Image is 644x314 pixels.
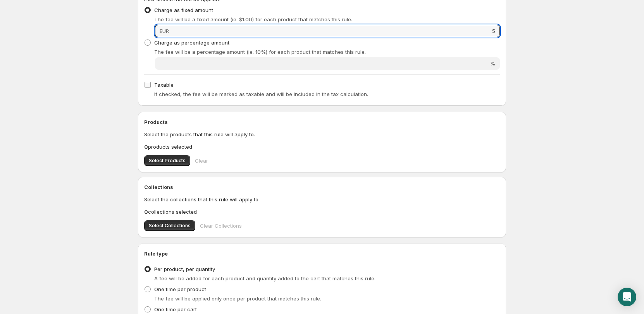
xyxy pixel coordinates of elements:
[618,288,636,306] div: Open Intercom Messenger
[154,286,206,292] span: One time per product
[154,266,215,272] span: Per product, per quantity
[154,306,197,312] span: One time per cart
[154,91,368,97] span: If checked, the fee will be marked as taxable and will be included in the tax calculation.
[490,60,495,67] span: %
[144,143,500,151] p: products selected
[154,275,375,281] span: A fee will be added for each product and quantity added to the cart that matches this rule.
[144,118,500,126] h2: Products
[144,183,500,191] h2: Collections
[144,130,500,138] p: Select the products that this rule will apply to.
[160,28,169,34] span: EUR
[154,39,229,46] span: Charge as percentage amount
[154,295,321,302] span: The fee will be applied only once per product that matches this rule.
[144,196,500,203] p: Select the collections that this rule will apply to.
[154,82,174,88] span: Taxable
[144,250,500,257] h2: Rule type
[154,48,500,56] p: The fee will be a percentage amount (ie. 10%) for each product that matches this rule.
[144,209,148,215] b: 0
[144,208,500,216] p: collections selected
[154,16,352,22] span: The fee will be a fixed amount (ie. $1.00) for each product that matches this rule.
[144,220,195,231] button: Select Collections
[154,7,213,13] span: Charge as fixed amount
[149,158,186,164] span: Select Products
[144,155,190,166] button: Select Products
[144,144,148,150] b: 0
[149,223,191,229] span: Select Collections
